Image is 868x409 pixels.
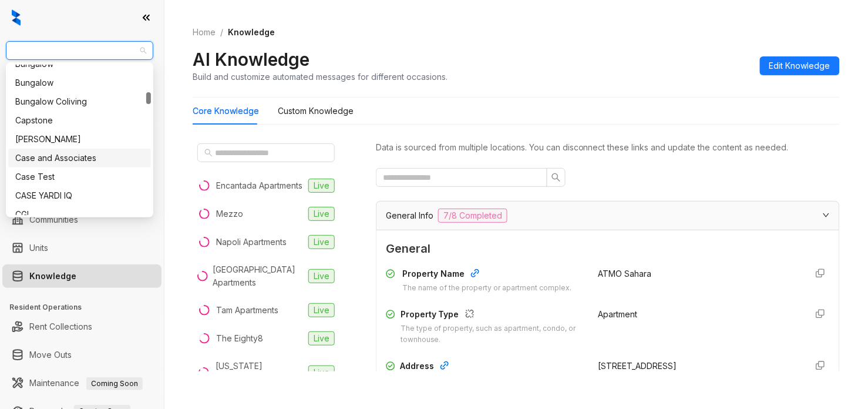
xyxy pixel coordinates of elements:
div: Capstone [8,111,151,130]
div: Carter Haston [8,130,151,149]
div: Custom Knowledge [278,105,354,118]
div: Capstone [15,114,144,127]
li: Communities [2,208,162,232]
div: [STREET_ADDRESS] [598,360,797,373]
span: Knowledge [228,27,275,37]
div: General Info7/8 Completed [376,202,839,230]
span: Live [308,179,335,193]
li: Units [2,236,162,260]
li: Maintenance [2,371,162,395]
h2: AI Knowledge [193,48,309,71]
li: Leads [2,79,162,102]
button: Edit Knowledge [760,56,840,75]
div: Bungalow Coliving [15,95,144,108]
li: Rent Collections [2,315,162,338]
span: General [386,240,830,258]
div: CASE YARDI IQ [15,189,144,202]
span: Live [308,303,335,317]
div: Bungalow Coliving [8,92,151,111]
li: Collections [2,157,162,181]
div: CGI [8,205,151,224]
span: 7/8 Completed [438,209,507,223]
span: AMG [13,42,146,59]
h3: Resident Operations [9,302,164,313]
a: Rent Collections [29,315,92,338]
span: Edit Knowledge [769,59,830,72]
div: Build and customize automated messages for different occasions. [193,71,448,83]
div: Property Type [401,308,584,323]
div: The Eighty8 [216,332,263,345]
span: search [551,173,561,182]
div: Case and Associates [15,152,144,165]
a: Communities [29,208,78,232]
span: Live [308,269,335,283]
img: logo [12,9,21,26]
div: Mezzo [216,207,243,220]
div: Case and Associates [8,149,151,167]
div: Bungalow [8,73,151,92]
span: Apartment [598,309,638,319]
span: Coming Soon [86,377,143,390]
div: Data is sourced from multiple locations. You can disconnect these links and update the content as... [376,141,840,154]
a: Knowledge [29,264,76,288]
div: The name of the property or apartment complex. [402,283,571,294]
span: ATMO Sahara [598,269,652,279]
a: Move Outs [29,343,72,367]
div: Case Test [8,167,151,186]
div: CGI [15,208,144,221]
li: / [220,26,223,39]
span: Live [308,331,335,346]
div: Tam Apartments [216,304,278,317]
li: Move Outs [2,343,162,367]
span: search [204,149,213,157]
li: Knowledge [2,264,162,288]
li: Leasing [2,129,162,153]
div: [US_STATE] Apartments [216,360,304,385]
div: Address [400,360,584,375]
span: expanded [823,212,830,219]
div: Core Knowledge [193,105,259,118]
span: Live [308,235,335,249]
div: Property Name [402,267,571,283]
div: Napoli Apartments [216,236,287,249]
div: Case Test [15,170,144,183]
span: General Info [386,209,433,222]
div: Bungalow [15,76,144,89]
div: The type of property, such as apartment, condo, or townhouse. [401,323,584,346]
div: [PERSON_NAME] [15,133,144,146]
div: [GEOGRAPHIC_DATA] Apartments [213,263,304,289]
div: CASE YARDI IQ [8,186,151,205]
span: Live [308,366,335,380]
a: Home [190,26,218,39]
span: Live [308,207,335,221]
a: Units [29,236,48,260]
div: Encantada Apartments [216,179,302,192]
